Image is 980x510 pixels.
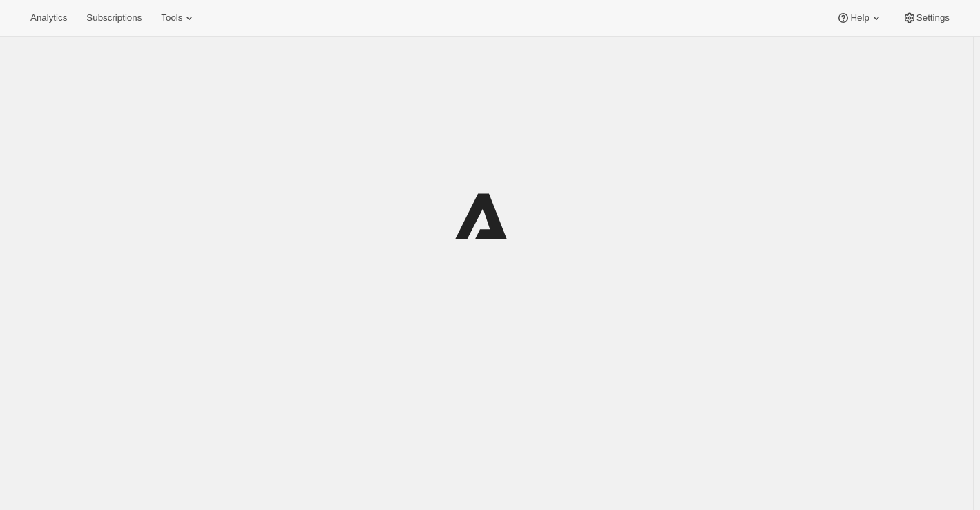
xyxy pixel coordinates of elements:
span: Help [850,12,869,23]
button: Subscriptions [78,8,150,28]
span: Settings [916,12,950,23]
span: Subscriptions [86,12,142,23]
button: Settings [894,8,958,28]
button: Help [828,8,891,28]
button: Tools [153,8,204,28]
span: Tools [161,12,182,23]
button: Analytics [22,8,75,28]
span: Analytics [30,12,67,23]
